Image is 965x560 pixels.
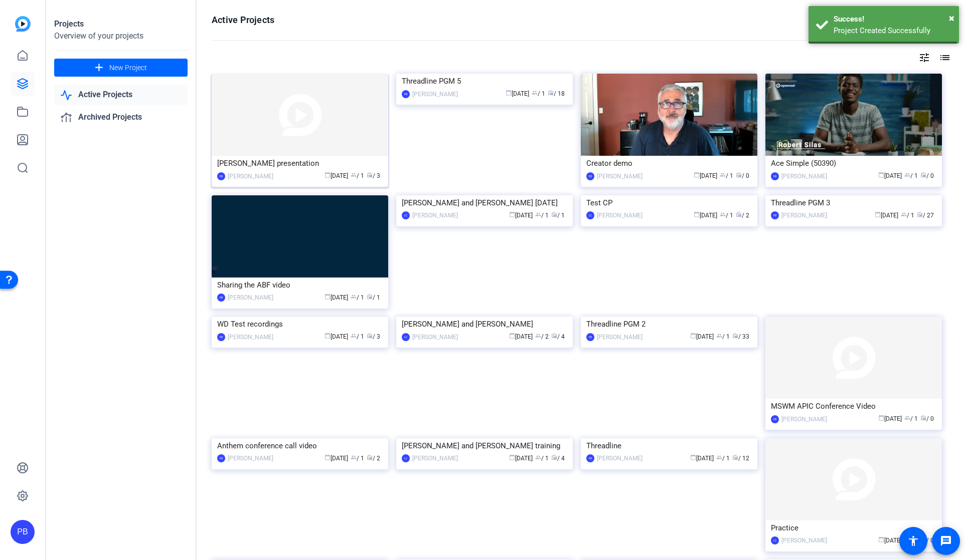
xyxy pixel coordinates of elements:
div: PB [771,415,779,423]
div: [PERSON_NAME] [781,171,827,181]
span: radio [548,90,554,96]
span: calendar_today [694,211,700,217]
span: calendar_today [878,415,884,421]
div: [PERSON_NAME] and [PERSON_NAME] training [402,438,567,453]
div: Projects [54,18,188,30]
span: group [716,454,722,460]
span: calendar_today [509,454,515,460]
div: [PERSON_NAME] [228,171,273,181]
span: group [901,211,907,217]
span: radio [732,454,738,460]
mat-icon: message [940,535,952,547]
mat-icon: list [938,52,950,64]
span: / 18 [548,90,565,97]
span: group [535,454,541,460]
div: Threadline [586,438,752,453]
span: radio [736,172,742,178]
span: group [904,415,910,421]
span: [DATE] [878,537,902,544]
div: [PERSON_NAME] [228,332,273,342]
span: radio [551,454,557,460]
div: [PERSON_NAME] presentation [217,156,383,171]
div: LC [402,454,410,462]
mat-icon: tune [918,52,930,64]
div: LC [771,536,779,544]
span: group [351,333,357,339]
mat-icon: add [93,62,105,74]
span: [DATE] [325,172,348,179]
span: calendar_today [506,90,512,96]
span: [DATE] [875,212,898,219]
span: calendar_today [690,333,696,339]
span: calendar_today [325,454,331,460]
a: Active Projects [54,85,188,105]
span: New Project [109,63,147,73]
span: [DATE] [690,455,714,462]
mat-icon: accessibility [907,535,919,547]
span: [DATE] [509,455,533,462]
span: [DATE] [878,415,902,422]
span: radio [920,415,926,421]
div: WD Test recordings [217,317,383,332]
div: PB [217,172,225,180]
span: group [720,172,726,178]
div: PB [217,454,225,462]
button: Close [949,11,954,26]
div: Threadline PGM 3 [771,195,936,210]
span: / 1 [351,294,364,301]
div: [PERSON_NAME] [228,293,273,303]
span: / 27 [917,212,934,219]
span: radio [920,172,926,178]
span: [DATE] [694,212,717,219]
h1: Active Projects [212,14,274,26]
span: [DATE] [325,294,348,301]
span: group [532,90,538,96]
div: [PERSON_NAME] [597,210,642,220]
div: MSWM APIC Conference Video [771,399,936,414]
div: PB [586,172,594,180]
span: [DATE] [878,172,902,179]
span: radio [367,454,373,460]
img: blue-gradient.svg [15,16,31,32]
span: radio [917,211,923,217]
span: [DATE] [325,455,348,462]
span: calendar_today [878,172,884,178]
span: group [351,172,357,178]
span: / 1 [351,333,364,340]
div: [PERSON_NAME] [412,89,458,99]
a: Archived Projects [54,107,188,128]
span: / 1 [535,455,549,462]
div: Ace Simple (50390) [771,156,936,171]
div: PB [11,520,35,544]
span: / 1 [351,455,364,462]
div: PB [586,454,594,462]
span: / 1 [532,90,545,97]
span: radio [736,211,742,217]
span: / 3 [367,172,380,179]
span: / 0 [736,172,749,179]
div: PB [771,172,779,180]
span: [DATE] [506,90,529,97]
span: / 2 [736,212,749,219]
div: Threadline PGM 5 [402,74,567,89]
div: Creator demo [586,156,752,171]
span: / 1 [351,172,364,179]
div: Anthem conference call video [217,438,383,453]
span: radio [367,172,373,178]
span: calendar_today [325,172,331,178]
span: / 0 [920,415,934,422]
span: radio [732,333,738,339]
span: / 12 [732,455,749,462]
div: [PERSON_NAME] [781,414,827,424]
span: / 1 [716,455,730,462]
span: calendar_today [878,536,884,542]
span: / 33 [732,333,749,340]
span: / 1 [901,212,914,219]
span: [DATE] [690,333,714,340]
span: / 2 [367,455,380,462]
div: Practice [771,520,936,535]
span: / 1 [904,172,918,179]
span: group [351,294,357,300]
span: / 1 [716,333,730,340]
span: calendar_today [875,211,881,217]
